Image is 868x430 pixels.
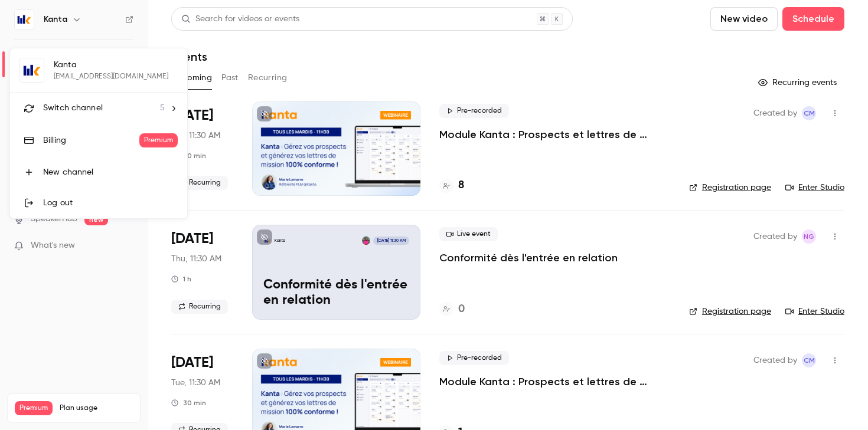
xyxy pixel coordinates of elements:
[43,134,139,146] div: Billing
[43,102,103,114] span: Switch channel
[43,197,178,209] div: Log out
[139,133,178,147] span: Premium
[43,166,178,178] div: New channel
[160,102,165,114] span: 5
